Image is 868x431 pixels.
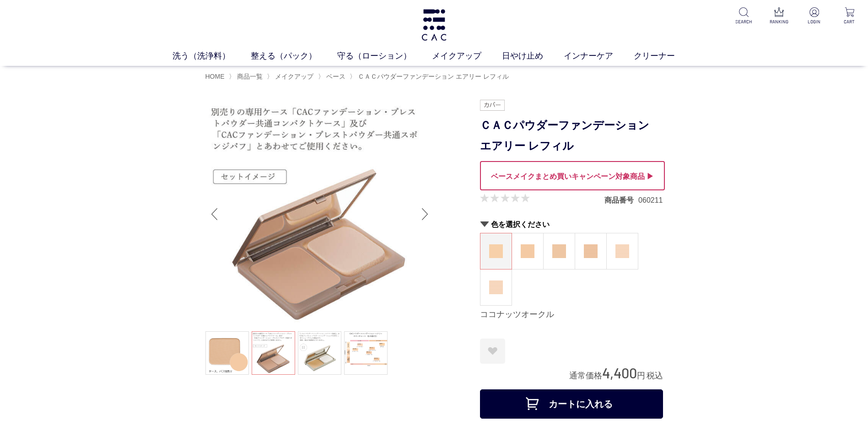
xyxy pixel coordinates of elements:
[480,269,512,306] dl: ピーチベージュ
[273,73,313,80] a: メイクアップ
[768,18,790,25] p: RANKING
[647,371,663,380] span: 税込
[205,100,434,329] img: ＣＡＣパウダーファンデーション エアリー レフィル マカダミアオークル
[634,50,695,62] a: クリーナー
[615,244,629,258] img: ピーチアイボリー
[480,115,663,156] h1: ＣＡＣパウダーファンデーション エアリー レフィル
[768,7,790,25] a: RANKING
[205,196,224,232] div: Previous slide
[803,7,825,25] a: LOGIN
[575,233,606,269] a: アーモンドオークル
[237,73,263,80] span: 商品一覧
[420,9,448,41] img: logo
[229,72,265,81] li: 〉
[544,233,575,269] a: ヘーゼルオークル
[733,18,755,25] p: SEARCH
[251,50,337,62] a: 整える（パック）
[733,7,755,25] a: SEARCH
[512,233,543,269] a: マカダミアオークル
[235,73,263,80] a: 商品一覧
[564,50,634,62] a: インナーケア
[575,233,607,269] dl: アーモンドオークル
[480,309,663,320] div: ココナッツオークル
[521,244,534,258] img: マカダミアオークル
[326,73,345,80] span: ベース
[356,73,509,80] a: ＣＡＣパウダーファンデーション エアリー レフィル
[489,244,503,258] img: ココナッツオークル
[838,7,861,25] a: CART
[480,339,505,364] a: お気に入りに登録する
[480,269,512,305] a: ピーチベージュ
[569,371,602,380] span: 通常価格
[275,73,313,80] span: メイクアップ
[502,50,564,62] a: 日やけ止め
[584,244,598,258] img: アーモンドオークル
[324,73,345,80] a: ベース
[489,280,503,294] img: ピーチベージュ
[358,73,509,80] span: ＣＡＣパウダーファンデーション エアリー レフィル
[480,100,505,111] img: カバー
[602,364,637,381] span: 4,400
[607,233,638,269] a: ピーチアイボリー
[480,233,512,269] dl: ココナッツオークル
[480,389,663,419] button: カートに入れる
[350,72,511,81] li: 〉
[318,72,348,81] li: 〉
[512,233,544,269] dl: マカダミアオークル
[606,233,638,269] dl: ピーチアイボリー
[638,195,663,205] dd: 060211
[416,196,434,232] div: Next slide
[552,244,566,258] img: ヘーゼルオークル
[432,50,502,62] a: メイクアップ
[480,220,663,229] h2: 色を選択ください
[838,18,861,25] p: CART
[267,72,316,81] li: 〉
[604,195,638,205] dt: 商品番号
[637,371,645,380] span: 円
[173,50,251,62] a: 洗う（洗浄料）
[803,18,825,25] p: LOGIN
[543,233,575,269] dl: ヘーゼルオークル
[337,50,432,62] a: 守る（ローション）
[205,73,225,80] a: HOME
